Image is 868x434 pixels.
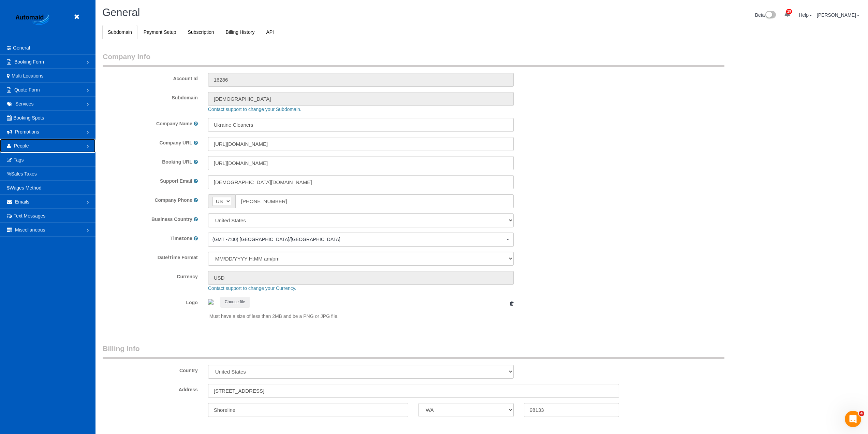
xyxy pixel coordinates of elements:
a: Subdomain [102,25,137,39]
span: Miscellaneous [15,227,45,233]
span: Services [15,101,34,107]
button: Choose file [220,297,250,307]
span: (GMT -7:00) [GEOGRAPHIC_DATA]/[GEOGRAPHIC_DATA] [212,236,505,243]
label: Booking URL [162,158,192,165]
span: Quote Form [14,87,40,93]
label: Logo [98,297,203,306]
span: General [102,6,140,18]
a: [PERSON_NAME] [817,12,859,18]
label: Country [179,367,198,374]
input: City [208,403,408,417]
label: Company Name [156,120,192,127]
span: People [14,143,29,149]
label: Date/Time Format [98,252,203,261]
label: Account Id [98,73,203,82]
img: New interface [765,11,776,20]
a: Billing History [220,25,260,39]
span: Booking Spots [13,115,44,121]
a: Subscription [182,25,220,39]
a: 29 [781,7,794,22]
span: Wages Method [10,185,42,191]
span: Emails [15,199,29,205]
span: 4 [859,411,864,416]
span: 29 [786,9,792,14]
label: Company Phone [155,197,192,204]
label: Company URL [159,139,192,146]
legend: Billing Info [103,344,724,359]
ol: Choose Timezone [208,233,514,247]
input: Zip [524,403,619,417]
span: Tags [14,157,24,163]
iframe: Intercom live chat [845,411,861,427]
label: Support Email [160,178,192,184]
a: Beta [755,12,776,18]
a: Help [799,12,812,18]
input: Phone [235,194,514,208]
label: Currency [98,271,203,280]
label: Address [179,386,198,393]
span: Multi Locations [12,73,43,79]
label: Timezone [171,235,192,242]
button: (GMT -7:00) [GEOGRAPHIC_DATA]/[GEOGRAPHIC_DATA] [208,233,514,247]
a: API [261,25,279,39]
span: Text Messages [14,213,45,219]
img: 8198af147c7ec167676e918a74526ec6ddc48321.png [208,299,214,305]
p: Must have a size of less than 2MB and be a PNG or JPG file. [209,313,514,320]
span: Promotions [15,129,39,135]
legend: Company Info [103,52,724,67]
label: Subdomain [98,92,203,101]
a: Payment Setup [138,25,182,39]
span: General [13,45,30,51]
span: Booking Form [14,59,44,65]
img: Automaid Logo [12,12,55,27]
span: Sales Taxes [11,171,36,177]
div: Contact support to change your Subdomain. [203,106,835,113]
label: Business Country [151,216,192,223]
div: Contact support to change your Currency. [203,285,835,292]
